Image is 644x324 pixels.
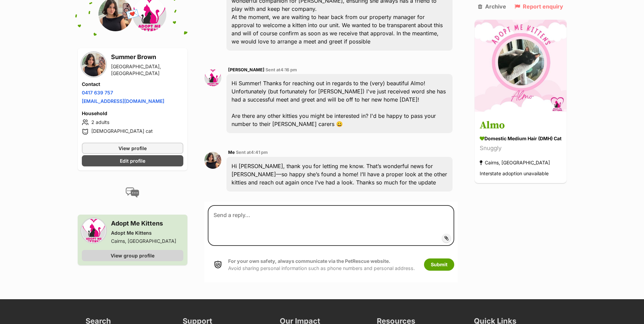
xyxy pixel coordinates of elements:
[228,150,235,155] span: Me
[82,98,164,104] a: [EMAIL_ADDRESS][DOMAIN_NAME]
[480,135,562,142] div: Domestic Medium Hair (DMH) Cat
[265,67,297,72] span: Sent at
[82,81,183,88] h4: Contact
[228,257,415,272] p: Avoid sharing personal information such as phone numbers and personal address.
[480,144,562,153] div: Snuggly
[226,74,453,133] div: Hi Summer! Thanks for reaching out in regards to the (very) beautiful Almo! Unfortunately (but fo...
[480,158,550,167] div: Cairns, [GEOGRAPHIC_DATA]
[236,150,268,155] span: Sent at
[111,63,183,77] div: [GEOGRAPHIC_DATA], [GEOGRAPHIC_DATA]
[82,250,183,261] a: View group profile
[515,3,563,10] a: Report enquiry
[204,69,221,86] img: Tara Barnwell profile pic
[82,155,183,166] a: Edit profile
[480,171,549,177] span: Interstate adoption unavailable
[82,110,183,117] h4: Household
[228,67,264,72] span: [PERSON_NAME]
[82,53,106,76] img: Summer Brown profile pic
[251,150,268,155] span: 4:41 pm
[82,118,183,126] li: 2 adults
[424,258,454,271] button: Submit
[118,145,147,152] span: View profile
[82,128,183,136] li: [DEMOGRAPHIC_DATA] cat
[111,52,183,62] h3: Summer Brown
[475,20,567,112] img: Almo
[280,67,297,72] span: 4:16 pm
[226,157,453,192] div: Hi [PERSON_NAME], thank you for letting me know. That’s wonderful news for [PERSON_NAME]—so happy...
[478,3,506,10] a: Archive
[111,238,176,245] div: Cairns, [GEOGRAPHIC_DATA]
[228,258,390,264] strong: For your own safety, always communicate via the PetRescue website.
[82,143,183,154] a: View profile
[111,219,176,228] h3: Adopt Me Kittens
[480,118,562,133] h3: Almo
[111,230,176,236] div: Adopt Me Kittens
[126,187,139,198] img: conversation-icon-4a6f8262b818ee0b60e3300018af0b2d0b884aa5de6e9bcb8d3d4eeb1a70a7c4.svg
[204,152,221,169] img: Summer Brown profile pic
[111,252,154,259] span: View group profile
[120,157,145,164] span: Edit profile
[475,113,567,183] a: Almo Domestic Medium Hair (DMH) Cat Snuggly Cairns, [GEOGRAPHIC_DATA] Interstate adoption unavail...
[125,7,140,21] span: 💌
[82,219,106,242] img: Adopt Me Kittens profile pic
[82,90,113,95] a: 0417 639 757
